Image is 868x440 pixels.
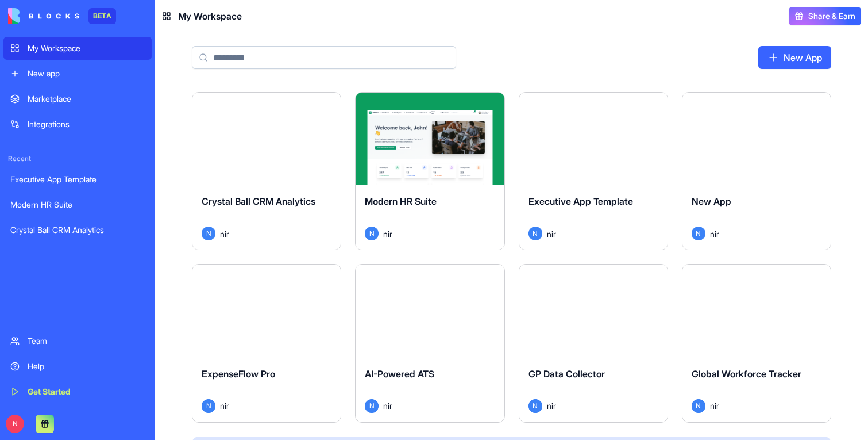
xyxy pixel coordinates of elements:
[808,10,855,22] span: Share & Earn
[10,174,145,185] div: Executive App Template
[519,264,668,422] a: GP Data CollectorNnir
[365,368,434,380] span: AI-Powered ATS
[355,92,504,250] a: Modern HR SuiteNnir
[3,154,152,163] span: Recent
[528,368,605,380] span: GP Data Collector
[192,264,341,422] a: ExpenseFlow ProNnir
[365,399,379,413] span: N
[519,92,668,250] a: Executive App TemplateNnir
[3,380,152,403] a: Get Started
[28,118,145,130] div: Integrations
[710,400,719,412] span: nir
[202,399,215,413] span: N
[383,228,392,240] span: nir
[692,196,731,207] span: New App
[3,219,152,242] a: Crystal Ball CRM Analytics
[692,227,705,240] span: N
[220,228,229,240] span: nir
[3,87,152,110] a: Marketplace
[28,43,145,54] div: My Workspace
[365,227,379,240] span: N
[692,399,705,413] span: N
[383,400,392,412] span: nir
[3,193,152,216] a: Modern HR Suite
[202,227,215,240] span: N
[202,368,275,380] span: ExpenseFlow Pro
[547,400,556,412] span: nir
[692,368,801,380] span: Global Workforce Tracker
[3,62,152,85] a: New app
[355,264,504,422] a: AI-Powered ATSNnir
[202,196,315,207] span: Crystal Ball CRM Analytics
[28,93,145,105] div: Marketplace
[220,400,229,412] span: nir
[789,7,861,25] button: Share & Earn
[3,330,152,353] a: Team
[10,199,145,211] div: Modern HR Suite
[365,196,437,207] span: Modern HR Suite
[528,399,542,413] span: N
[758,46,831,69] a: New App
[3,37,152,60] a: My Workspace
[28,335,145,347] div: Team
[88,8,116,24] div: BETA
[547,228,556,240] span: nir
[8,8,79,24] img: logo
[6,415,24,433] span: N
[682,264,831,422] a: Global Workforce TrackerNnir
[178,9,242,23] span: My Workspace
[3,168,152,191] a: Executive App Template
[28,361,145,372] div: Help
[3,355,152,378] a: Help
[528,227,542,240] span: N
[528,196,633,207] span: Executive App Template
[10,224,145,236] div: Crystal Ball CRM Analytics
[3,113,152,136] a: Integrations
[28,68,145,79] div: New app
[710,228,719,240] span: nir
[682,92,831,250] a: New AppNnir
[192,92,341,250] a: Crystal Ball CRM AnalyticsNnir
[8,8,116,24] a: BETA
[28,386,145,397] div: Get Started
